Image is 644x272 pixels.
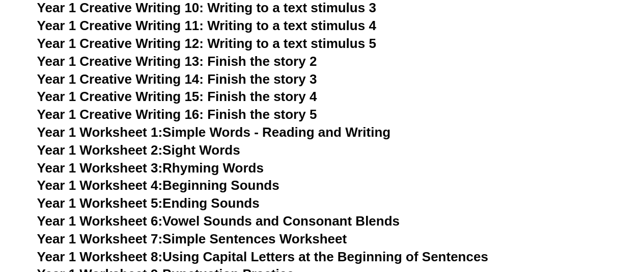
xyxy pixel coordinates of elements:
[37,178,163,193] span: Year 1 Worksheet 4:
[37,71,317,87] a: Year 1 Creative Writing 14: Finish the story 3
[37,213,163,229] span: Year 1 Worksheet 6:
[37,89,317,104] a: Year 1 Creative Writing 15: Finish the story 4
[37,142,163,158] span: Year 1 Worksheet 2:
[37,249,488,264] a: Year 1 Worksheet 8:Using Capital Letters at the Beginning of Sentences
[37,125,391,140] a: Year 1 Worksheet 1:Simple Words - Reading and Writing
[37,178,279,193] a: Year 1 Worksheet 4:Beginning Sounds
[37,160,264,176] a: Year 1 Worksheet 3:Rhyming Words
[37,107,317,122] a: Year 1 Creative Writing 16: Finish the story 5
[37,36,376,51] a: Year 1 Creative Writing 12: Writing to a text stimulus 5
[37,213,400,229] a: Year 1 Worksheet 6:Vowel Sounds and Consonant Blends
[37,18,376,33] a: Year 1 Creative Writing 11: Writing to a text stimulus 4
[37,231,163,246] span: Year 1 Worksheet 7:
[37,195,260,211] a: Year 1 Worksheet 5:Ending Sounds
[37,160,163,176] span: Year 1 Worksheet 3:
[37,231,347,246] a: Year 1 Worksheet 7:Simple Sentences Worksheet
[37,54,317,69] a: Year 1 Creative Writing 13: Finish the story 2
[37,195,163,211] span: Year 1 Worksheet 5:
[37,249,163,264] span: Year 1 Worksheet 8:
[37,125,163,140] span: Year 1 Worksheet 1:
[474,157,644,272] iframe: Chat Widget
[37,142,240,158] a: Year 1 Worksheet 2:Sight Words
